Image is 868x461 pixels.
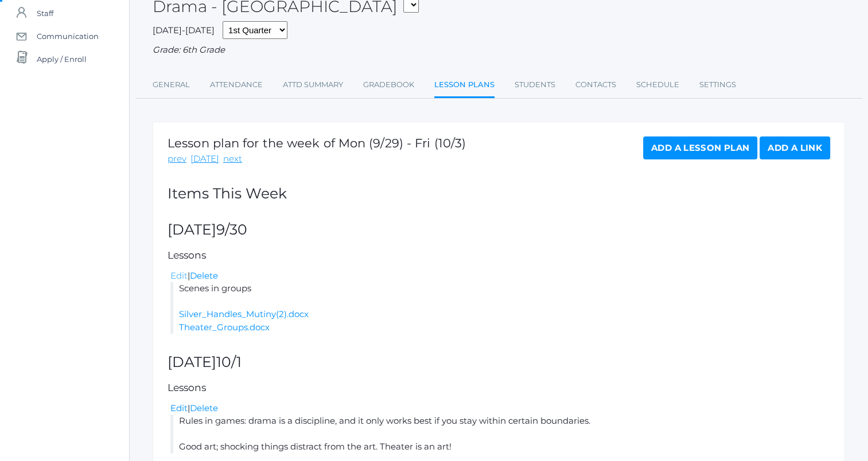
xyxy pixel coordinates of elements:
[168,222,830,238] h2: [DATE]
[515,73,555,96] a: Students
[190,153,219,166] a: [DATE]
[190,270,218,281] a: Delete
[179,308,309,319] a: Silver_Handles_Mutiny(2).docx
[643,136,757,159] a: Add a Lesson Plan
[168,354,830,370] h2: [DATE]
[170,270,188,281] a: Edit
[223,153,242,166] a: next
[153,44,845,57] div: Grade: 6th Grade
[216,353,242,370] span: 10/1
[170,402,830,415] div: |
[170,415,830,454] li: Rules in games: drama is a discipline, and it only works best if you stay within certain boundari...
[434,73,495,98] a: Lesson Plans
[179,322,270,333] a: Theater_Groups.docx
[168,250,830,261] h5: Lessons
[283,73,343,96] a: Attd Summary
[216,221,247,238] span: 9/30
[170,403,188,413] a: Edit
[190,403,218,413] a: Delete
[168,186,830,202] h2: Items This Week
[170,269,830,283] div: |
[210,73,263,96] a: Attendance
[37,25,99,48] span: Communication
[699,73,736,96] a: Settings
[760,136,830,159] a: Add a Link
[37,2,53,25] span: Staff
[575,73,616,96] a: Contacts
[168,382,830,393] h5: Lessons
[168,136,466,150] h1: Lesson plan for the week of Mon (9/29) - Fri (10/3)
[363,73,414,96] a: Gradebook
[37,48,87,71] span: Apply / Enroll
[168,153,186,166] a: prev
[170,282,830,334] li: Scenes in groups
[153,73,190,96] a: General
[636,73,679,96] a: Schedule
[153,25,215,36] span: [DATE]-[DATE]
